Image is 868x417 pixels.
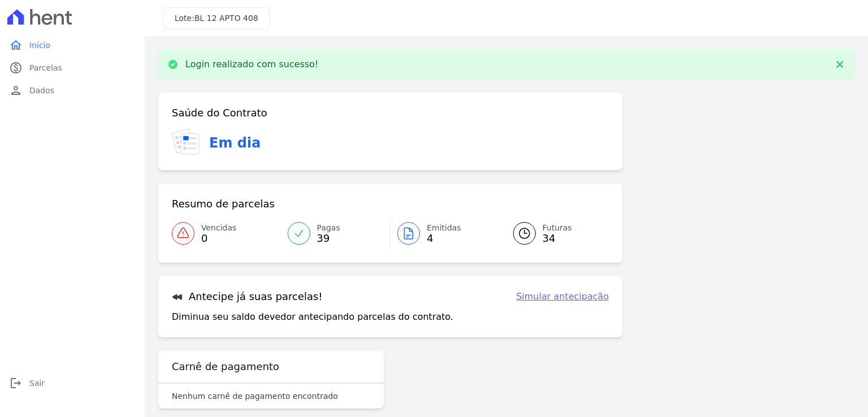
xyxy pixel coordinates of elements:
[185,59,319,70] p: Login realizado com sucesso!
[29,62,62,73] span: Parcelas
[172,290,323,303] h3: Antecipe já suas parcelas!
[500,218,609,249] a: Futuras 34
[209,133,261,153] h3: Em dia
[9,84,23,97] i: person
[317,222,340,234] span: Pagas
[172,197,275,211] h3: Resumo de parcelas
[172,310,453,324] p: Diminua seu saldo devedor antecipando parcelas do contrato.
[281,218,390,249] a: Pagas 39
[29,377,45,389] span: Sair
[201,222,236,234] span: Vencidas
[5,57,140,79] a: paidParcelas
[9,38,23,52] i: home
[9,376,23,390] i: logout
[9,61,23,75] i: paid
[201,234,236,243] span: 0
[172,218,281,249] a: Vencidas 0
[317,234,340,243] span: 39
[427,234,461,243] span: 4
[172,390,338,402] p: Nenhum carnê de pagamento encontrado
[5,372,140,394] a: logoutSair
[542,222,572,234] span: Futuras
[5,34,140,57] a: homeInício
[175,12,258,24] h3: Lote:
[172,360,279,373] h3: Carnê de pagamento
[5,79,140,102] a: personDados
[542,234,572,243] span: 34
[29,40,50,51] span: Início
[29,85,54,96] span: Dados
[194,14,258,23] span: BL 12 APTO 408
[427,222,461,234] span: Emitidas
[516,290,609,303] a: Simular antecipação
[390,218,500,249] a: Emitidas 4
[172,106,267,120] h3: Saúde do Contrato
